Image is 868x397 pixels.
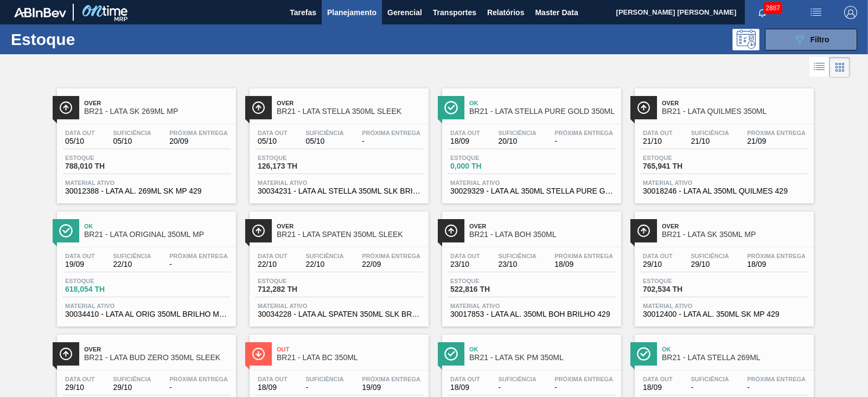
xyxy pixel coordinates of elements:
[362,383,420,392] span: 19/09
[627,203,819,326] a: ÍconeOverBR21 - LATA SK 350ML MPData out29/10Suficiência29/10Próxima Entrega18/09Estoque702,534 T...
[554,376,613,382] span: Próxima Entrega
[258,253,288,259] span: Data out
[643,130,673,136] span: Data out
[84,230,231,239] span: BR21 - LATA ORIGINAL 350ML MP
[362,260,420,268] span: 22/09
[643,285,719,293] span: 702,534 TH
[113,130,151,136] span: Suficiência
[113,260,151,268] span: 22/10
[65,376,95,382] span: Data out
[277,346,423,353] span: Out
[113,137,151,145] span: 05/10
[643,155,719,161] span: Estoque
[554,383,613,392] span: -
[84,100,231,106] span: Over
[277,107,423,116] span: BR21 - LATA STELLA 350ML SLEEK
[643,253,673,259] span: Data out
[662,230,808,239] span: BR21 - LATA SK 350ML MP
[65,162,141,170] span: 788,010 TH
[732,29,759,50] div: Pogramando: nenhum usuário selecionado
[450,180,613,186] span: Material ativo
[84,346,231,353] span: Over
[362,376,420,382] span: Próxima Entrega
[65,310,228,318] span: 30034410 - LATA AL ORIG 350ML BRILHO MULTIPACK
[258,383,288,392] span: 18/09
[691,253,729,259] span: Suficiência
[49,203,241,326] a: ÍconeOkBR21 - LATA ORIGINAL 350ML MPData out19/09Suficiência22/10Próxima Entrega-Estoque618,054 T...
[469,346,616,353] span: Ok
[643,137,673,145] span: 21/10
[277,230,423,239] span: BR21 - LATA SPATEN 350ML SLEEK
[747,376,806,382] span: Próxima Entrega
[809,6,822,19] img: userActions
[258,303,420,309] span: Material ativo
[59,224,73,238] img: Ícone
[252,347,265,361] img: Ícone
[765,29,857,50] button: Filtro
[662,346,808,353] span: Ok
[643,162,719,170] span: 765,941 TH
[487,6,524,19] span: Relatórios
[14,8,66,17] img: TNhmsLtSVTkK8tSr43FrP2fwEKptu5GPRR3wAAAABJRU5ErkJggg==
[241,80,434,203] a: ÍconeOverBR21 - LATA STELLA 350ML SLEEKData out05/10Suficiência05/10Próxima Entrega-Estoque126,17...
[747,260,806,268] span: 18/09
[305,137,343,145] span: 05/10
[113,383,151,392] span: 29/10
[745,5,780,20] button: Notificações
[498,253,536,259] span: Suficiência
[662,223,808,229] span: Over
[747,130,806,136] span: Próxima Entrega
[305,376,343,382] span: Suficiência
[305,383,343,392] span: -
[169,253,228,259] span: Próxima Entrega
[554,137,613,145] span: -
[305,260,343,268] span: 22/10
[662,107,808,116] span: BR21 - LATA QUILMES 350ML
[241,203,434,326] a: ÍconeOverBR21 - LATA SPATEN 350ML SLEEKData out22/10Suficiência22/10Próxima Entrega22/09Estoque71...
[469,107,616,116] span: BR21 - LATA STELLA PURE GOLD 350ML
[305,130,343,136] span: Suficiência
[498,260,536,268] span: 23/10
[810,35,829,44] span: Filtro
[469,100,616,106] span: Ok
[643,376,673,382] span: Data out
[691,376,729,382] span: Suficiência
[65,383,95,392] span: 29/10
[809,57,829,78] div: Visão em Lista
[169,383,228,392] span: -
[305,253,343,259] span: Suficiência
[637,224,650,238] img: Ícone
[327,6,376,19] span: Planejamento
[643,303,806,309] span: Material ativo
[691,130,729,136] span: Suficiência
[450,383,480,392] span: 18/09
[691,260,729,268] span: 29/10
[84,107,231,116] span: BR21 - LATA SK 269ML MP
[169,130,228,136] span: Próxima Entrega
[444,347,458,361] img: Ícone
[258,285,334,293] span: 712,282 TH
[450,162,526,170] span: 0,000 TH
[554,260,613,268] span: 18/09
[362,253,420,259] span: Próxima Entrega
[65,303,228,309] span: Material ativo
[433,6,476,19] span: Transportes
[59,101,73,114] img: Ícone
[277,223,423,229] span: Over
[450,187,613,195] span: 30029329 - LATA AL 350ML STELLA PURE GOLD
[643,383,673,392] span: 18/09
[290,6,316,19] span: Tarefas
[662,100,808,106] span: Over
[643,187,806,195] span: 30018246 - LATA AL 350ML QUILMES 429
[169,137,228,145] span: 20/09
[469,230,616,239] span: BR21 - LATA BOH 350ML
[469,354,616,362] span: BR21 - LATA SK PM 350ML
[450,130,480,136] span: Data out
[469,223,616,229] span: Over
[258,187,420,195] span: 30034231 - LATA AL STELLA 350ML SLK BRILHO
[59,347,73,361] img: Ícone
[65,130,95,136] span: Data out
[498,130,536,136] span: Suficiência
[65,285,141,293] span: 618,054 TH
[113,376,151,382] span: Suficiência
